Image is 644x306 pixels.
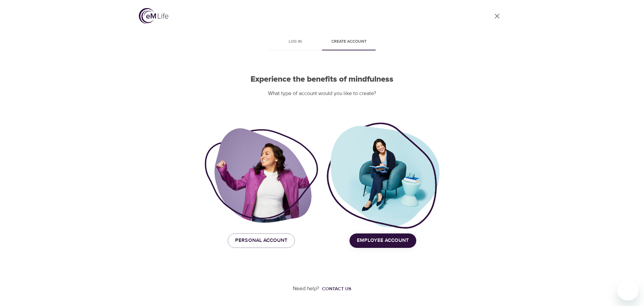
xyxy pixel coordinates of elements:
span: Employee Account [357,236,409,245]
span: Create account [326,38,372,45]
button: Personal Account [228,233,295,248]
span: Log in [272,38,318,45]
a: Contact us [319,286,351,292]
iframe: Button to launch messaging window [617,279,639,301]
p: What type of account would you like to create? [205,90,439,97]
button: Employee Account [350,233,416,248]
h2: Experience the benefits of mindfulness [205,75,439,84]
span: Personal Account [235,236,287,245]
a: close [489,8,505,24]
div: Contact us [322,286,351,292]
p: Need help? [293,285,319,293]
img: logo [139,8,168,24]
